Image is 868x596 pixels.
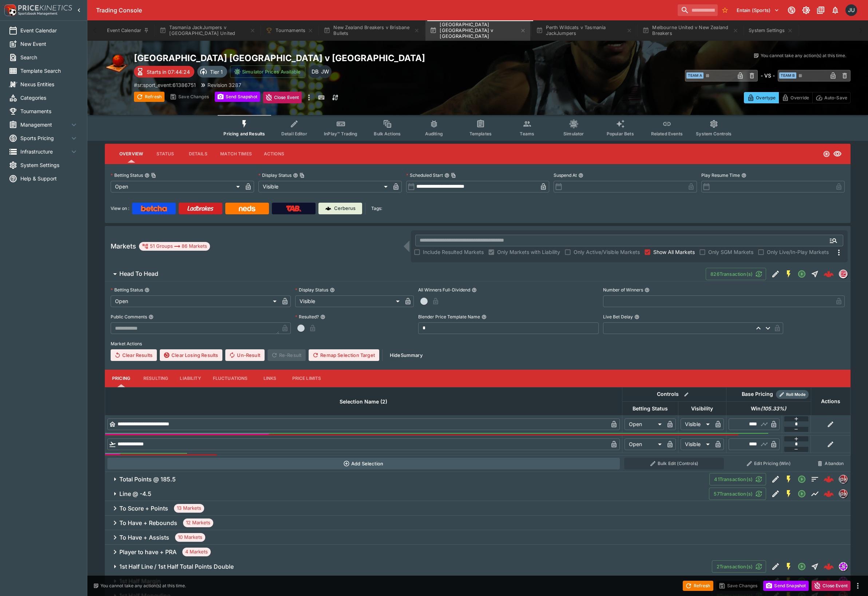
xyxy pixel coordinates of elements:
[20,53,78,61] span: Search
[625,438,664,450] div: Open
[418,314,480,320] p: Blender Price Template Name
[215,92,260,102] button: Send Snapshot
[681,438,712,450] div: Visible
[812,92,851,103] button: Auto-Save
[739,390,776,399] div: Base Pricing
[114,145,149,163] button: Overview
[96,7,675,14] div: Trading Console
[821,559,836,574] a: de9b4e54-41a4-42cf-ac16-5448a7fb83d9
[119,519,177,527] h6: To Have + Rebounds
[741,173,746,178] button: Play Resume Time
[563,131,584,136] span: Simulator
[320,314,325,319] button: Resulted?
[182,145,214,163] button: Details
[829,4,842,17] button: Notifications
[634,314,639,319] button: Live Bet Delay
[812,581,851,591] button: Close Event
[111,349,157,361] button: Clear Results
[845,4,857,16] div: Justin.Walsh
[622,387,726,401] th: Controls
[119,490,151,498] h6: Line @ -4.5
[808,575,821,588] button: Straight
[761,404,786,413] em: ( 105.33 %)
[319,20,424,41] button: New Zealand Breakers v Brisbane Bullets
[138,370,174,387] button: Resulting
[225,349,264,361] button: Un-Result
[709,473,766,485] button: 41Transaction(s)
[607,131,634,136] span: Popular Bets
[808,487,821,500] button: Line
[769,487,782,500] button: Edit Detail
[20,134,70,142] span: Sports Pricing
[418,287,470,293] p: All Winners Full-Dividend
[625,418,664,430] div: Open
[767,248,829,256] span: Only Live/In-Play Markets
[144,173,150,178] button: Betting StatusCopy To Clipboard
[732,4,784,16] button: Select Tenant
[214,145,258,163] button: Match Times
[821,267,836,281] a: c3337e63-de4c-44fe-8fe2-0492fad287a9
[20,67,78,75] span: Template Search
[681,418,712,430] div: Visible
[603,314,633,320] p: Live Bet Delay
[824,561,834,572] img: logo-cerberus--red.svg
[625,404,676,413] span: Betting Status
[797,562,806,571] svg: Open
[267,349,306,361] span: Re-Result
[111,287,143,293] p: Betting Status
[300,173,305,178] button: Copy To Clipboard
[105,472,709,486] button: Total Points @ 185.5
[779,72,796,79] span: Team B
[843,2,859,18] button: Justin.Walsh
[182,548,211,556] span: 4 Markets
[782,473,795,486] button: SGM Enabled
[324,131,357,136] span: InPlay™ Trading
[318,65,332,78] div: Justin Walsh
[134,81,196,89] p: Copy To Clipboard
[371,203,382,214] label: Tags:
[111,203,129,214] label: View on :
[853,581,862,590] button: more
[782,267,795,281] button: SGM Enabled
[187,206,214,211] img: Ladbrokes
[141,206,167,211] img: Betcha
[578,173,583,178] button: Suspend At
[148,314,154,319] button: Public Comments
[305,92,313,103] button: more
[151,173,156,178] button: Copy To Clipboard
[330,287,335,293] button: Display Status
[782,487,795,500] button: SGM Enabled
[683,404,721,413] span: Visibility
[239,206,255,211] img: Neds
[761,52,846,59] p: You cannot take any action(s) at this time.
[334,205,356,212] p: Cerberus
[824,269,834,279] img: logo-cerberus--red.svg
[651,131,683,136] span: Related Events
[756,94,776,102] p: Overtype
[785,4,798,17] button: Connected to PK
[769,267,782,281] button: Edit Detail
[20,27,78,34] span: Event Calendar
[20,148,70,155] span: Infrastructure
[423,248,484,256] span: Include Resulted Markets
[295,295,402,307] div: Visible
[254,370,286,387] button: Links
[134,92,165,102] button: Refresh
[286,206,301,211] img: TabNZ
[100,583,186,589] p: You cannot take any action(s) at this time.
[207,81,241,89] p: Revision 3287
[821,472,836,486] a: b3ad8d04-a5e2-41b5-93d3-406915a73b92
[574,248,640,256] span: Only Active/Visible Markets
[174,505,204,512] span: 13 Markets
[706,268,766,280] button: 826Transaction(s)
[175,534,205,541] span: 10 Markets
[20,80,78,88] span: Nexus Entities
[155,20,260,41] button: Tasmania JackJumpers v [GEOGRAPHIC_DATA] United
[105,574,769,588] button: 1st Half Margin
[795,267,808,281] button: Open
[808,560,821,573] button: Straight
[839,475,848,484] div: pricekinetics
[142,242,207,251] div: 51 Groups 86 Markets
[797,489,806,498] svg: Open
[149,145,182,163] button: Status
